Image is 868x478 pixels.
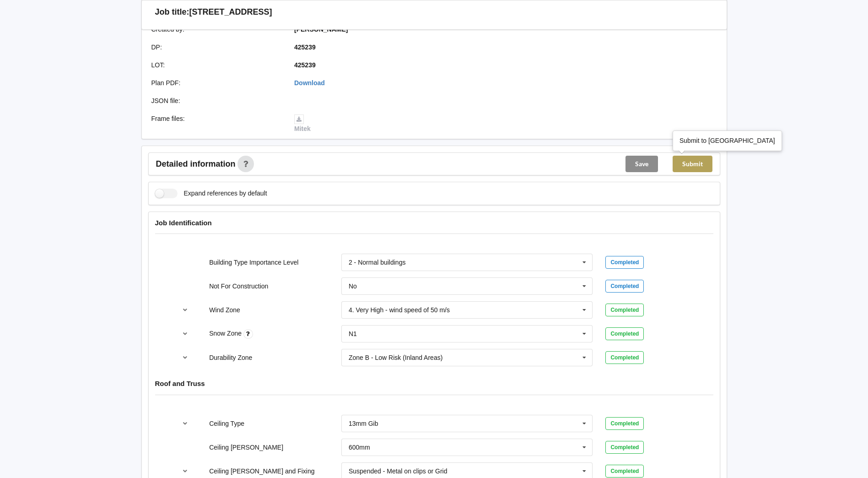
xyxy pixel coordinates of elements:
[605,441,644,454] div: Completed
[294,61,316,69] b: 425239
[155,218,713,227] h4: Job Identification
[605,417,644,430] div: Completed
[176,326,194,342] button: reference-toggle
[156,160,236,168] span: Detailed information
[209,354,252,361] label: Durability Zone
[349,468,447,474] div: Suspended - Metal on clips or Grid
[176,349,194,366] button: reference-toggle
[294,115,311,132] a: Mitek
[145,60,288,70] div: LOT :
[155,379,713,388] h4: Roof and Truss
[673,156,712,172] button: Submit
[209,444,283,451] label: Ceiling [PERSON_NAME]
[605,280,644,293] div: Completed
[349,259,406,266] div: 2 - Normal buildings
[605,351,644,364] div: Completed
[209,259,298,266] label: Building Type Importance Level
[155,7,189,17] h3: Job title:
[145,78,288,87] div: Plan PDF :
[349,283,357,289] div: No
[605,327,644,340] div: Completed
[294,79,325,87] a: Download
[605,256,644,269] div: Completed
[176,302,194,318] button: reference-toggle
[145,43,288,52] div: DP :
[189,7,272,17] h3: [STREET_ADDRESS]
[349,307,450,313] div: 4. Very High - wind speed of 50 m/s
[349,331,357,337] div: N1
[605,465,644,478] div: Completed
[209,330,243,337] label: Snow Zone
[155,189,267,198] label: Expand references by default
[209,467,314,475] label: Ceiling [PERSON_NAME] and Fixing
[209,306,240,314] label: Wind Zone
[349,420,378,427] div: 13mm Gib
[294,43,316,51] b: 425239
[145,114,288,133] div: Frame files :
[605,304,644,316] div: Completed
[349,444,370,451] div: 600mm
[349,354,442,361] div: Zone B - Low Risk (Inland Areas)
[209,420,244,427] label: Ceiling Type
[145,96,288,105] div: JSON file :
[176,415,194,432] button: reference-toggle
[209,282,268,290] label: Not For Construction
[679,136,775,145] div: Submit to [GEOGRAPHIC_DATA]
